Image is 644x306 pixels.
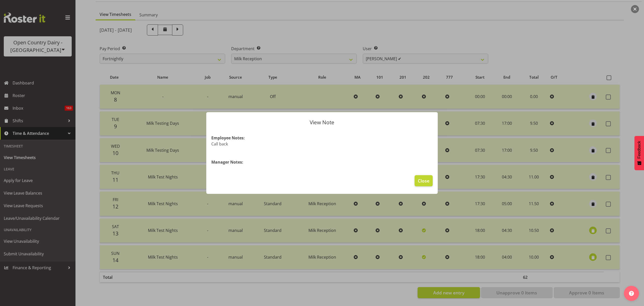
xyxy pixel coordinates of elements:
[418,177,429,184] span: Close
[211,141,433,147] p: Call back
[211,120,433,125] p: View Note
[637,141,641,159] span: Feedback
[634,136,644,170] button: Feedback - Show survey
[211,159,433,165] h4: Manager Notes:
[415,175,433,186] button: Close
[629,291,634,296] img: help-xxl-2.png
[211,135,433,141] h4: Employee Notes:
